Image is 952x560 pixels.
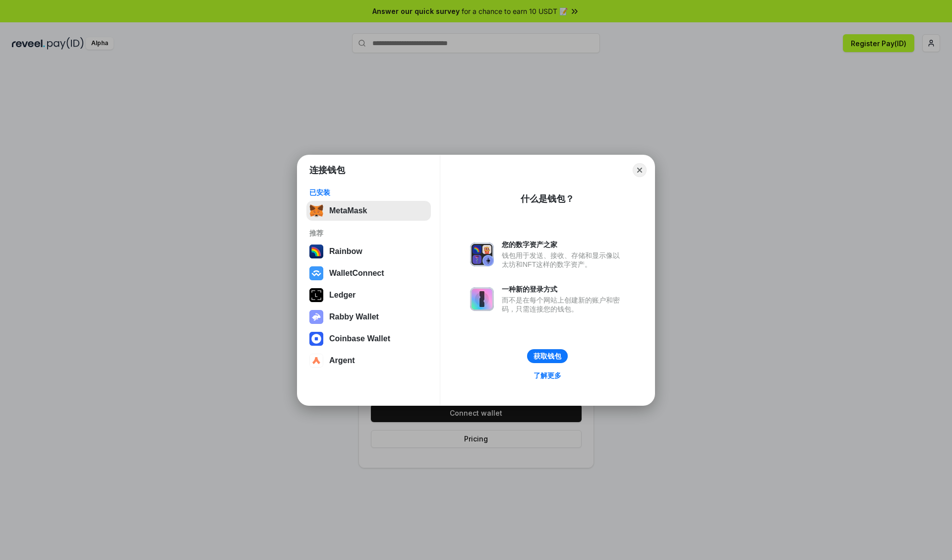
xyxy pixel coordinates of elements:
[502,296,625,313] div: 而不是在每个网站上创建新的账户和密码，只需连接您的钱包。
[309,288,323,302] img: svg+xml,%3Csvg%20xmlns%3D%22http%3A%2F%2Fwww.w3.org%2F2000%2Fsvg%22%20width%3D%2228%22%20height%3...
[309,188,428,197] div: 已安装
[329,356,355,365] div: Argent
[306,285,431,305] button: Ledger
[528,369,567,382] a: 了解更多
[309,266,323,280] img: svg+xml,%3Csvg%20width%3D%2228%22%20height%3D%2228%22%20viewBox%3D%220%200%2028%2028%22%20fill%3D...
[329,247,362,256] div: Rainbow
[309,204,323,218] img: svg+xml,%3Csvg%20fill%3D%22none%22%20height%3D%2233%22%20viewBox%3D%220%200%2035%2033%22%20width%...
[329,334,390,343] div: Coinbase Wallet
[306,201,431,221] button: MetaMask
[309,229,428,238] div: 推荐
[502,285,625,294] div: 一种新的登录方式
[306,307,431,327] button: Rabby Wallet
[502,251,625,269] div: 钱包用于发送、接收、存储和显示像以太坊和NFT这样的数字资产。
[521,193,574,205] div: 什么是钱包？
[306,351,431,371] button: Argent
[306,263,431,283] button: WalletConnect
[309,245,323,258] img: svg+xml,%3Csvg%20width%3D%22120%22%20height%3D%22120%22%20viewBox%3D%220%200%20120%20120%22%20fil...
[306,242,431,261] button: Rainbow
[527,349,568,363] button: 获取钱包
[309,332,323,346] img: svg+xml,%3Csvg%20width%3D%2228%22%20height%3D%2228%22%20viewBox%3D%220%200%2028%2028%22%20fill%3D...
[329,312,379,321] div: Rabby Wallet
[502,240,625,249] div: 您的数字资产之家
[470,243,494,266] img: svg+xml,%3Csvg%20xmlns%3D%22http%3A%2F%2Fwww.w3.org%2F2000%2Fsvg%22%20fill%3D%22none%22%20viewBox...
[633,163,647,177] button: Close
[534,352,561,361] div: 获取钱包
[309,164,345,176] h1: 连接钱包
[329,291,356,300] div: Ledger
[534,371,561,380] div: 了解更多
[309,310,323,324] img: svg+xml,%3Csvg%20xmlns%3D%22http%3A%2F%2Fwww.w3.org%2F2000%2Fsvg%22%20fill%3D%22none%22%20viewBox...
[329,206,367,215] div: MetaMask
[470,287,494,311] img: svg+xml,%3Csvg%20xmlns%3D%22http%3A%2F%2Fwww.w3.org%2F2000%2Fsvg%22%20fill%3D%22none%22%20viewBox...
[306,329,431,349] button: Coinbase Wallet
[329,269,384,278] div: WalletConnect
[309,354,323,368] img: svg+xml,%3Csvg%20width%3D%2228%22%20height%3D%2228%22%20viewBox%3D%220%200%2028%2028%22%20fill%3D...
